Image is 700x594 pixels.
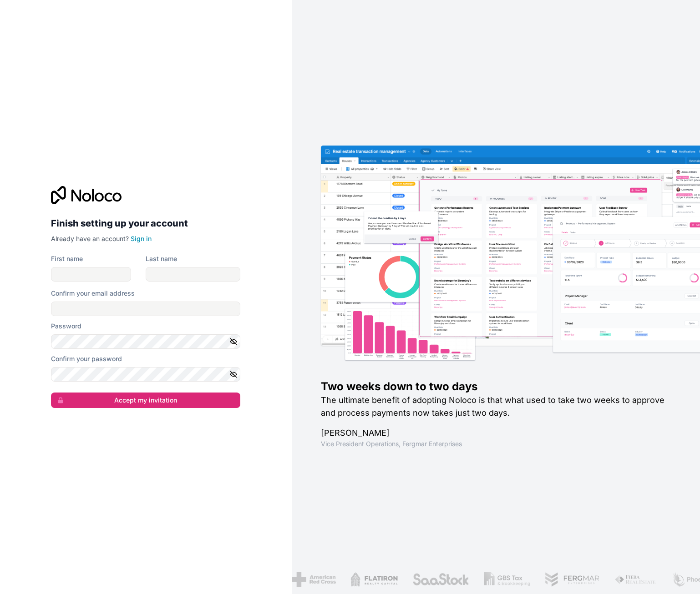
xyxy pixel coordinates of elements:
input: Password [51,334,240,349]
a: Sign in [131,235,152,242]
img: /assets/fergmar-CudnrXN5.png [544,572,600,587]
img: /assets/gbstax-C-GtDUiK.png [484,572,530,587]
img: /assets/saastock-C6Zbiodz.png [412,572,469,587]
h2: Finish setting up your account [51,215,240,232]
label: Password [51,322,81,331]
h1: Two weeks down to two days [321,379,671,394]
label: Confirm your email address [51,289,135,298]
button: Accept my invitation [51,393,240,408]
label: Confirm your password [51,354,122,363]
span: Already have an account? [51,235,129,242]
input: family-name [146,267,240,282]
input: given-name [51,267,131,282]
h2: The ultimate benefit of adopting Noloco is that what used to take two weeks to approve and proces... [321,394,671,419]
img: /assets/flatiron-C8eUkumj.png [350,572,398,587]
label: Last name [146,254,177,263]
img: /assets/fiera-fwj2N5v4.png [614,572,657,587]
input: Confirm password [51,367,240,382]
h1: Vice President Operations , Fergmar Enterprises [321,439,671,448]
h1: [PERSON_NAME] [321,427,671,439]
img: /assets/american-red-cross-BAupjrZR.png [292,572,336,587]
input: Email address [51,302,240,316]
label: First name [51,254,83,263]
